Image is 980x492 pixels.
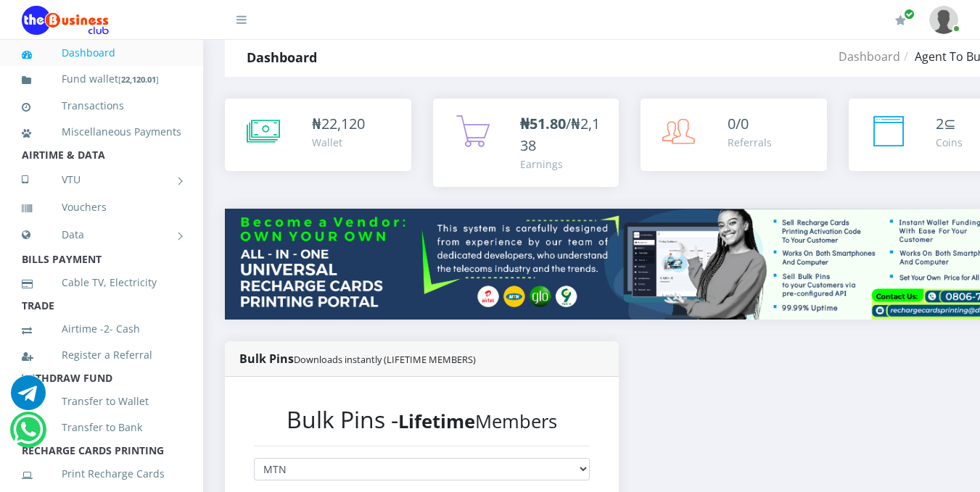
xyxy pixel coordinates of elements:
[22,266,181,299] a: Cable TV, Electricity
[225,99,411,171] a: ₦22,120 Wallet
[22,312,181,346] a: Airtime -2- Cash
[895,14,906,26] i: Renew/Upgrade Subscription
[839,49,900,64] a: Dashboard
[520,157,605,172] div: Earnings
[321,114,365,133] span: 22,120
[929,6,958,34] img: User
[118,74,159,85] small: [ ]
[22,457,181,491] a: Print Recharge Cards
[22,62,181,96] a: Fund wallet[22,120.01]
[398,409,557,434] small: Members
[121,74,156,85] b: 22,120.01
[641,99,827,171] a: 0/0 Referrals
[239,351,476,367] strong: Bulk Pins
[433,99,619,187] a: ₦51.80/₦2,138 Earnings
[22,191,181,224] a: Vouchers
[247,49,317,66] strong: Dashboard
[11,386,46,410] a: Chat for support
[312,135,365,150] div: Wallet
[22,115,181,149] a: Miscellaneous Payments
[728,114,749,133] span: 0/0
[312,113,365,135] div: ₦
[22,411,181,444] a: Transfer to Bank
[22,6,109,35] img: Logo
[22,338,181,372] a: Register a Referral
[936,135,963,150] div: Coins
[520,114,600,155] span: /₦2,138
[936,113,963,135] div: ⊆
[13,423,43,447] a: Chat for support
[398,409,475,434] b: Lifetime
[294,353,476,366] small: Downloads instantly (LIFETIME MEMBERS)
[254,406,590,433] h2: Bulk Pins -
[22,217,181,253] a: Data
[22,36,181,70] a: Dashboard
[904,9,915,20] span: Renew/Upgrade Subscription
[520,114,566,133] b: ₦51.80
[22,385,181,418] a: Transfer to Wallet
[22,89,181,122] a: Transactions
[728,135,772,150] div: Referrals
[22,162,181,198] a: VTU
[936,114,944,133] span: 2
